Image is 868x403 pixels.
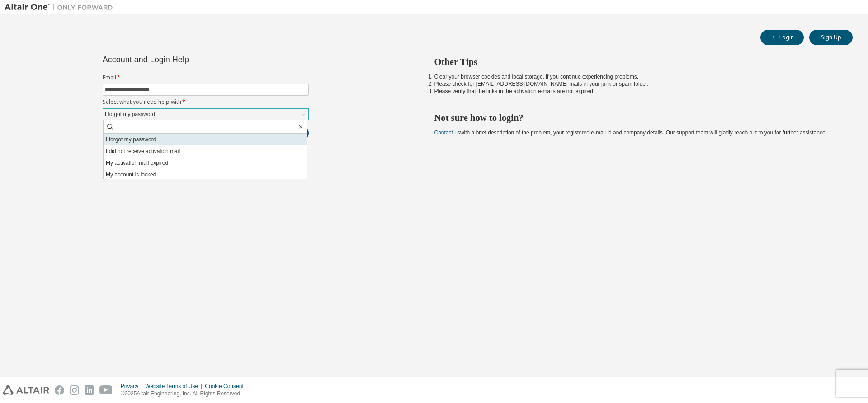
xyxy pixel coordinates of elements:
[434,88,837,95] li: Please verify that the links in the activation e-mails are not expired.
[55,385,64,395] img: facebook.svg
[3,385,49,395] img: altair_logo.svg
[434,73,837,80] li: Clear your browser cookies and local storage, if you continue experiencing problems.
[434,112,837,124] h2: Not sure how to login?
[760,30,804,45] button: Login
[104,109,156,119] div: I forgot my password
[70,385,79,395] img: instagram.svg
[434,56,837,68] h2: Other Tips
[121,390,249,398] p: © 2025 Altair Engineering, Inc. All Rights Reserved.
[205,383,249,390] div: Cookie Consent
[103,56,268,63] div: Account and Login Help
[145,383,205,390] div: Website Terms of Use
[5,3,118,12] img: Altair One
[103,109,308,120] div: I forgot my password
[104,134,307,145] li: I forgot my password
[434,130,460,136] a: Contact us
[121,383,145,390] div: Privacy
[99,385,113,395] img: youtube.svg
[85,385,94,395] img: linkedin.svg
[103,98,309,106] label: Select what you need help with
[434,80,837,88] li: Please check for [EMAIL_ADDRESS][DOMAIN_NAME] mails in your junk or spam folder.
[434,130,827,136] span: with a brief description of the problem, your registered e-mail id and company details. Our suppo...
[103,74,309,81] label: Email
[809,30,853,45] button: Sign Up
